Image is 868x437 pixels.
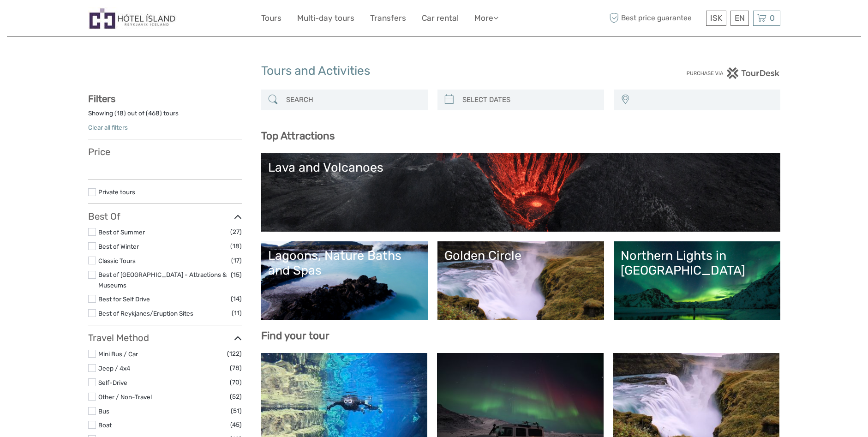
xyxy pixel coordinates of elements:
span: Best price guarantee [607,11,704,26]
a: Boat [98,421,112,429]
span: (52) [230,391,242,402]
a: Car rental [422,12,459,25]
a: Northern Lights in [GEOGRAPHIC_DATA] [621,248,773,313]
a: Best of Winter [98,243,139,250]
span: (27) [230,227,242,237]
label: 18 [117,109,124,118]
img: PurchaseViaTourDesk.png [686,67,780,79]
a: Best of Summer [98,228,145,236]
span: 0 [768,13,776,23]
div: EN [730,11,749,26]
h1: Tours and Activities [261,64,607,78]
div: Lava and Volcanoes [268,160,773,175]
div: Golden Circle [444,248,597,263]
strong: Filters [88,93,115,104]
span: ISK [710,13,722,23]
span: (17) [231,255,242,266]
a: Mini Bus / Car [98,350,138,358]
span: (78) [230,363,242,373]
span: (14) [231,293,242,304]
span: (11) [232,308,242,318]
a: Tours [261,12,281,25]
span: (18) [230,241,242,251]
span: (15) [231,269,242,280]
b: Top Attractions [261,130,335,142]
a: Multi-day tours [297,12,354,25]
input: SEARCH [282,92,423,108]
a: Bus [98,407,109,415]
div: Northern Lights in [GEOGRAPHIC_DATA] [621,248,773,278]
a: Transfers [370,12,406,25]
input: SELECT DATES [459,92,599,108]
a: Lagoons, Nature Baths and Spas [268,248,421,313]
span: (122) [227,348,242,359]
a: Golden Circle [444,248,597,313]
a: Self-Drive [98,379,127,386]
a: Best of Reykjanes/Eruption Sites [98,310,193,317]
div: Lagoons, Nature Baths and Spas [268,248,421,278]
span: (70) [230,377,242,388]
span: (45) [230,419,242,430]
h3: Travel Method [88,332,242,343]
a: Clear all filters [88,124,128,131]
b: Find your tour [261,329,329,342]
label: 468 [148,109,160,118]
div: Showing ( ) out of ( ) tours [88,109,242,123]
a: Best of [GEOGRAPHIC_DATA] - Attractions & Museums [98,271,227,289]
a: Best for Self Drive [98,295,150,303]
a: Other / Non-Travel [98,393,152,401]
span: (51) [231,406,242,416]
a: Private tours [98,188,135,196]
a: More [474,12,498,25]
a: Lava and Volcanoes [268,160,773,225]
h3: Best Of [88,211,242,222]
a: Classic Tours [98,257,136,264]
a: Jeep / 4x4 [98,365,130,372]
h3: Price [88,146,242,157]
img: Hótel Ísland [88,7,177,30]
